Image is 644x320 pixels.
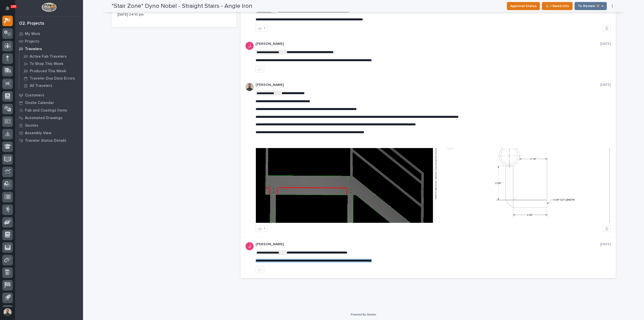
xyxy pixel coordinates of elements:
a: Projects [15,38,83,45]
p: Travelers [25,47,42,51]
p: Produced This Week [30,69,66,74]
p: [DATE] [600,83,611,87]
a: Assembly View [15,129,83,137]
button: like this post [256,266,264,273]
a: Traveler Status Details [15,137,83,144]
a: Onsite Calendar [15,99,83,106]
p: All Travelers [30,84,52,88]
p: [PERSON_NAME] [256,242,600,246]
span: To Review 👨‍🏭 → [578,3,603,9]
p: 100 [11,5,16,8]
a: Active Fab Travelers [19,53,83,60]
button: users-avatar [2,307,13,317]
p: Traveler Status Details [25,138,66,143]
button: 1 [256,225,268,232]
span: Approval Status [510,3,537,9]
div: 1 [264,227,265,230]
p: [DATE] [600,242,611,246]
a: Automated Drawings [15,114,83,122]
p: Onsite Calendar [25,101,54,105]
p: [PERSON_NAME] [256,83,600,87]
button: Delete post [603,225,611,232]
img: AATXAJw4slNr5ea0WduZQVIpKGhdapBAGQ9xVsOeEvl5=s96-c [246,83,254,91]
button: Approval Status [507,2,540,10]
button: To Review 👨‍🏭 → [575,2,607,10]
p: Fab and Coatings Items [25,108,67,113]
p: To Shop This Week [30,62,63,66]
button: 1 [256,25,268,31]
p: Traveler Due Date Errors [30,76,75,81]
p: [PERSON_NAME] [256,42,600,46]
p: Automated Drawings [25,116,62,120]
p: Quotes [25,123,38,128]
div: Notifications100 [6,6,13,14]
button: like this post [256,66,264,73]
img: ACg8ocI-SXp0KwvcdjE4ZoRMyLsZRSgZqnEZt9q_hAaElEsh-D-asw=s96-c [246,42,254,50]
a: To Shop This Week [19,60,83,67]
p: Active Fab Travelers [30,54,67,59]
p: Assembly View [25,131,51,135]
img: ACg8ocI-SXp0KwvcdjE4ZoRMyLsZRSgZqnEZt9q_hAaElEsh-D-asw=s96-c [246,242,254,250]
a: Travelers [15,45,83,53]
a: All Travelers [19,82,83,89]
a: Customers [15,91,83,99]
span: ⏳ I Need Info [545,3,569,9]
button: Delete post [603,25,611,31]
a: Quotes [15,122,83,129]
div: 1 [264,26,265,30]
a: Fab and Coatings Items [15,106,83,114]
p: [DATE] [600,42,611,46]
p: My Work [25,32,40,36]
p: Customers [25,93,44,98]
a: Traveler Due Date Errors [19,75,83,82]
a: Powered By Stacker [351,313,376,316]
a: Produced This Week [19,67,83,75]
h2: *Stair Zone* Dyno Nobel - Straight Stairs - Angle Iron [111,3,252,10]
img: Workspace Logo [42,3,56,12]
a: My Work [15,30,83,38]
div: 02. Projects [19,21,44,26]
p: Projects [25,39,39,44]
p: [DATE] 04:10 pm [117,12,230,17]
button: Notifications [2,3,13,14]
button: ⏳ I Need Info [542,2,573,10]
